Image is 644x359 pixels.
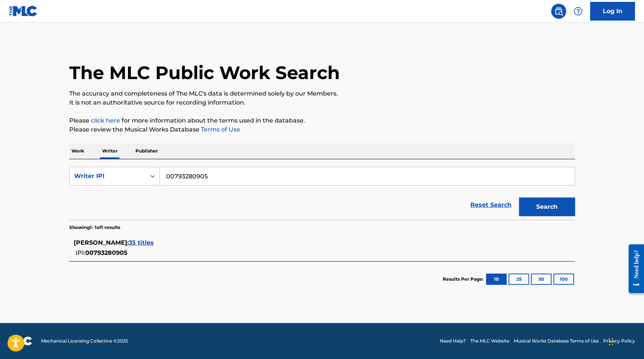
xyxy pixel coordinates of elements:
[553,274,574,285] button: 100
[470,338,509,344] a: The MLC Website
[574,7,583,16] img: help
[440,338,466,344] a: Need Help?
[514,338,599,344] a: Musical Works Database Terms of Use
[443,276,485,283] p: Results Per Page:
[85,249,128,256] span: 00793280905
[609,331,613,353] div: Drag
[69,167,575,220] form: Search Form
[607,323,644,359] iframe: Chat Widget
[129,239,154,246] span: 35 titles
[74,239,129,246] span: [PERSON_NAME] :
[41,338,128,344] span: Mechanical Licensing Collective © 2025
[509,274,529,285] button: 25
[69,98,575,107] p: It is not an authoritative source for recording information.
[69,116,575,125] p: Please for more information about the terms used in the database.
[69,143,86,159] p: Work
[69,61,340,84] h1: The MLC Public Work Search
[133,143,160,159] p: Publisher
[590,2,635,21] a: Log In
[9,337,32,346] img: logo
[603,338,635,344] a: Privacy Policy
[69,224,120,231] p: Showing 1 - 1 of 1 results
[554,7,563,16] img: search
[467,197,515,213] a: Reset Search
[74,172,141,181] div: Writer IPI
[9,6,38,16] img: MLC Logo
[69,89,575,98] p: The accuracy and completeness of The MLC's data is determined solely by our Members.
[551,4,566,19] a: Public Search
[199,126,240,133] a: Terms of Use
[76,249,85,256] span: IPI:
[100,143,120,159] p: Writer
[571,4,586,19] div: Help
[519,197,575,216] button: Search
[69,125,575,134] p: Please review the Musical Works Database
[531,274,552,285] button: 50
[623,239,644,299] iframe: Resource Center
[91,117,120,124] a: click here
[486,274,507,285] button: 10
